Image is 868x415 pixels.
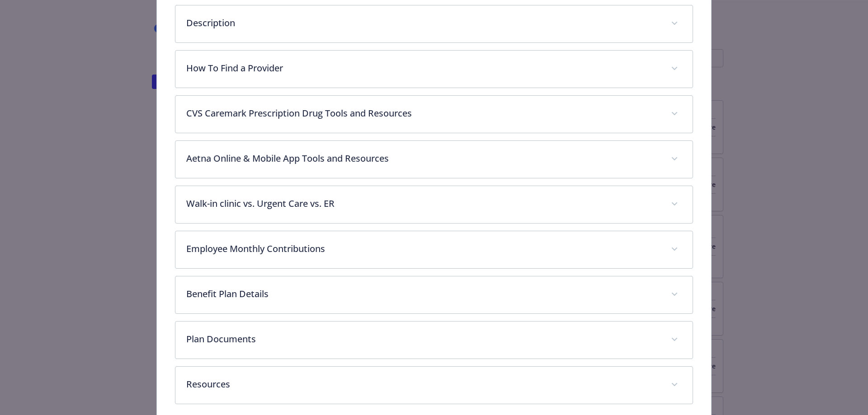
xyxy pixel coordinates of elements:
[186,332,660,346] p: Plan Documents
[186,152,660,165] p: Aetna Online & Mobile App Tools and Resources
[175,322,693,359] div: Plan Documents
[186,107,660,120] p: CVS Caremark Prescription Drug Tools and Resources
[175,96,693,133] div: CVS Caremark Prescription Drug Tools and Resources
[186,197,660,210] p: Walk-in clinic vs. Urgent Care vs. ER
[186,16,660,30] p: Description
[175,51,693,88] div: How To Find a Provider
[175,141,693,178] div: Aetna Online & Mobile App Tools and Resources
[186,378,660,391] p: Resources
[186,242,660,256] p: Employee Monthly Contributions
[186,287,660,301] p: Benefit Plan Details
[186,61,660,75] p: How To Find a Provider
[175,231,693,268] div: Employee Monthly Contributions
[175,5,693,42] div: Description
[175,186,693,223] div: Walk-in clinic vs. Urgent Care vs. ER
[175,276,693,313] div: Benefit Plan Details
[175,367,693,404] div: Resources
